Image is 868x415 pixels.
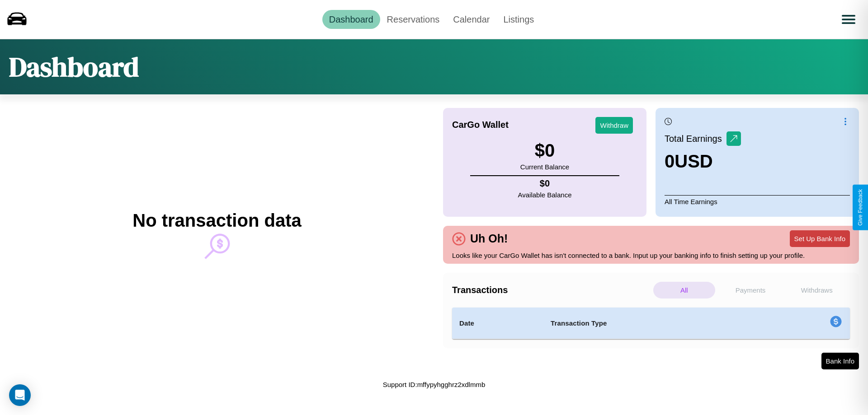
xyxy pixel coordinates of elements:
[9,48,139,85] h1: Dashboard
[446,10,496,29] a: Calendar
[452,249,850,261] p: Looks like your CarGo Wallet has isn't connected to a bank. Input up your banking info to finish ...
[665,151,741,172] h3: 0 USD
[551,318,756,329] h4: Transaction Type
[518,178,572,189] h4: $ 0
[720,282,782,298] p: Payments
[520,161,569,173] p: Current Balance
[836,7,861,32] button: Open menu
[786,282,848,298] p: Withdraws
[9,384,31,406] div: Open Intercom Messenger
[383,378,486,391] p: Support ID: mffypyhgghrz2xdlmmb
[459,318,536,329] h4: Date
[466,232,512,245] h4: Uh Oh!
[452,285,651,295] h4: Transactions
[322,10,380,29] a: Dashboard
[452,308,850,339] table: simple table
[665,195,850,208] p: All Time Earnings
[653,282,715,298] p: All
[821,353,859,369] button: Bank Info
[132,210,301,231] h2: No transaction data
[380,10,447,29] a: Reservations
[518,189,572,201] p: Available Balance
[520,140,569,161] h3: $ 0
[790,230,850,247] button: Set Up Bank Info
[496,10,541,29] a: Listings
[595,117,633,134] button: Withdraw
[665,131,726,147] p: Total Earnings
[857,189,863,226] div: Give Feedback
[452,120,509,130] h4: CarGo Wallet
